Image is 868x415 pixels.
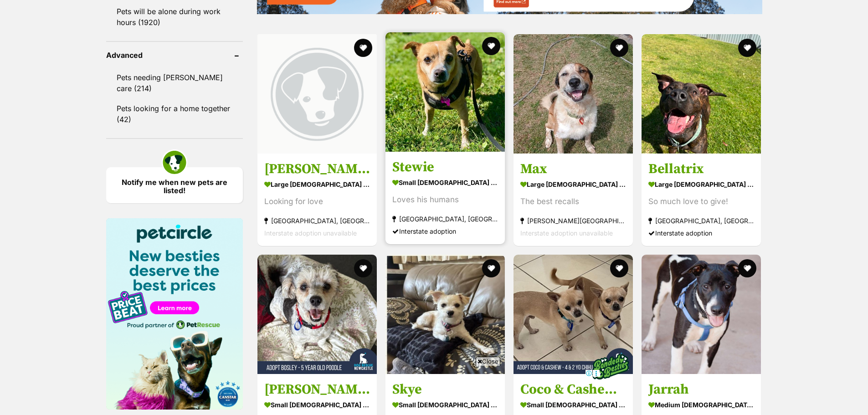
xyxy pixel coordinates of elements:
[648,195,754,208] div: So much love to give!
[648,215,754,227] strong: [GEOGRAPHIC_DATA], [GEOGRAPHIC_DATA]
[268,369,600,410] iframe: Advertisement
[648,398,754,411] strong: medium [DEMOGRAPHIC_DATA] Dog
[648,178,754,191] strong: large [DEMOGRAPHIC_DATA] Dog
[106,99,243,129] a: Pets looking for a home together (42)
[264,229,357,237] span: Interstate adoption unavailable
[257,154,377,246] a: [PERSON_NAME] large [DEMOGRAPHIC_DATA] Dog Looking for love [GEOGRAPHIC_DATA], [GEOGRAPHIC_DATA] ...
[520,178,626,191] strong: large [DEMOGRAPHIC_DATA] Dog
[739,259,757,277] button: favourite
[610,39,628,57] button: favourite
[264,215,370,227] strong: [GEOGRAPHIC_DATA], [GEOGRAPHIC_DATA]
[106,68,243,98] a: Pets needing [PERSON_NAME] care (214)
[385,255,505,374] img: Skye - Maltese x Shih Tzu Dog
[106,218,243,410] img: Pet Circle promo banner
[520,195,626,208] div: The best recalls
[514,34,633,154] img: Max - Australian Cattle Dog
[610,259,628,277] button: favourite
[392,194,498,206] div: Loves his humans
[392,213,498,225] strong: [GEOGRAPHIC_DATA], [GEOGRAPHIC_DATA]
[642,154,761,246] a: Bellatrix large [DEMOGRAPHIC_DATA] Dog So much love to give! [GEOGRAPHIC_DATA], [GEOGRAPHIC_DATA]...
[482,37,500,55] button: favourite
[648,227,754,239] div: Interstate adoption
[106,2,243,32] a: Pets will be alone during work hours (1920)
[392,176,498,189] strong: small [DEMOGRAPHIC_DATA] Dog
[514,154,633,246] a: Max large [DEMOGRAPHIC_DATA] Dog The best recalls [PERSON_NAME][GEOGRAPHIC_DATA], [GEOGRAPHIC_DAT...
[392,225,498,237] div: Interstate adoption
[482,259,500,277] button: favourite
[354,259,372,277] button: favourite
[739,39,757,57] button: favourite
[106,51,243,59] header: Advanced
[354,39,372,57] button: favourite
[520,160,626,178] h3: Max
[264,398,370,411] strong: small [DEMOGRAPHIC_DATA] Dog
[587,343,633,389] img: bonded besties
[648,160,754,178] h3: Bellatrix
[264,160,370,178] h3: [PERSON_NAME]
[520,229,613,237] span: Interstate adoption unavailable
[514,255,633,374] img: Coco & Cashew - 4 & 2 Year Old Chihuahuas - Chihuahua Dog
[520,215,626,227] strong: [PERSON_NAME][GEOGRAPHIC_DATA], [GEOGRAPHIC_DATA]
[648,380,754,398] h3: Jarrah
[264,380,370,398] h3: [PERSON_NAME] - [DEMOGRAPHIC_DATA] Poodle
[264,178,370,191] strong: large [DEMOGRAPHIC_DATA] Dog
[264,195,370,208] div: Looking for love
[106,167,243,203] a: Notify me when new pets are listed!
[392,159,498,176] h3: Stewie
[476,357,500,366] span: Close
[642,255,761,374] img: Jarrah - Mixed breed Dog
[385,152,505,244] a: Stewie small [DEMOGRAPHIC_DATA] Dog Loves his humans [GEOGRAPHIC_DATA], [GEOGRAPHIC_DATA] Interst...
[257,255,377,374] img: Bosley - 5 Year Old Poodle - Poodle Dog
[385,32,505,152] img: Stewie - Jack Russell Terrier Dog
[642,34,761,154] img: Bellatrix - American Staffordshire Terrier Dog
